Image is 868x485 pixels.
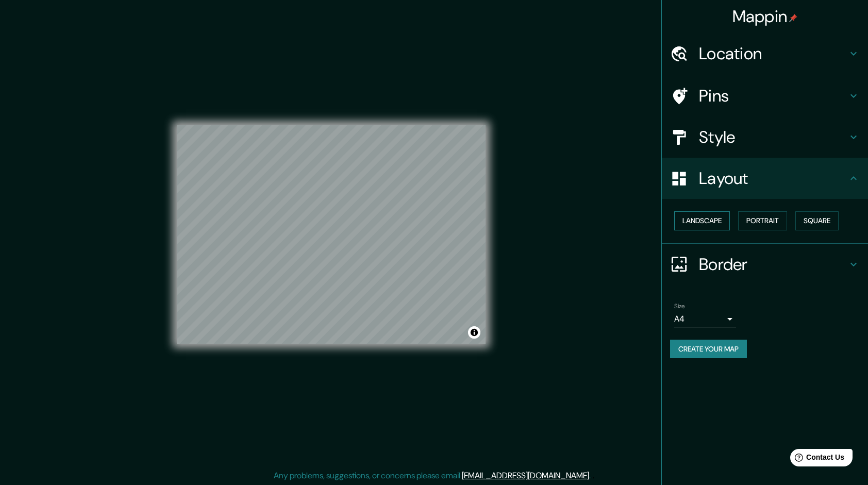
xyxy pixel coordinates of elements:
[789,14,797,22] img: pin-icon.png
[592,470,594,482] div: .
[274,470,591,482] p: Any problems, suggestions, or concerns please email .
[674,211,730,230] button: Landscape
[177,125,486,344] canvas: Map
[699,127,847,147] h4: Style
[462,470,589,481] a: [EMAIL_ADDRESS][DOMAIN_NAME]
[732,6,798,27] h4: Mappin
[662,33,868,74] div: Location
[699,43,847,64] h4: Location
[776,445,857,474] iframe: Help widget launcher
[795,211,839,230] button: Square
[591,470,592,482] div: .
[662,75,868,116] div: Pins
[699,254,847,275] h4: Border
[670,340,747,359] button: Create your map
[674,311,736,327] div: A4
[662,244,868,285] div: Border
[662,158,868,199] div: Layout
[699,86,847,106] h4: Pins
[468,326,480,339] button: Toggle attribution
[674,302,685,310] label: Size
[738,211,787,230] button: Portrait
[662,116,868,158] div: Style
[699,168,847,189] h4: Layout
